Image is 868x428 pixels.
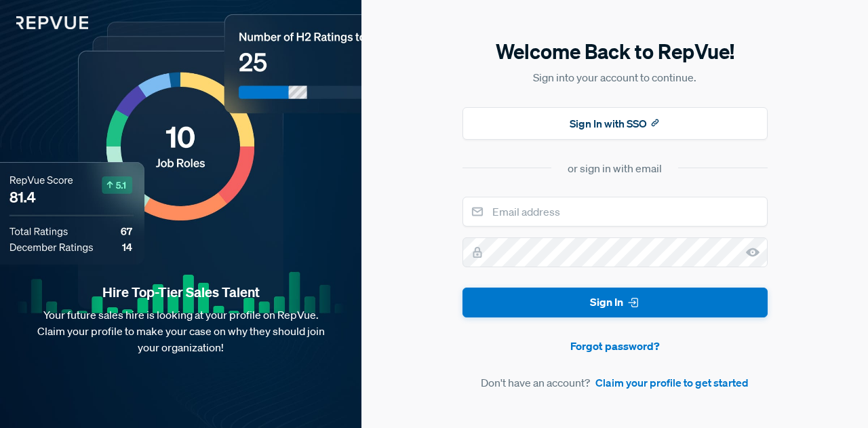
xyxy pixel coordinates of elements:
[462,107,768,140] button: Sign In with SSO
[462,69,768,85] p: Sign into your account to continue.
[568,160,662,176] div: or sign in with email
[595,374,749,391] a: Claim your profile to get started
[462,288,768,318] button: Sign In
[22,307,340,355] p: Your future sales hire is looking at your profile on RepVue. Claim your profile to make your case...
[22,284,340,301] strong: Hire Top-Tier Sales Talent
[462,338,768,354] a: Forgot password?
[462,197,768,227] input: Email address
[462,374,768,391] article: Don't have an account?
[462,37,768,66] h5: Welcome Back to RepVue!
